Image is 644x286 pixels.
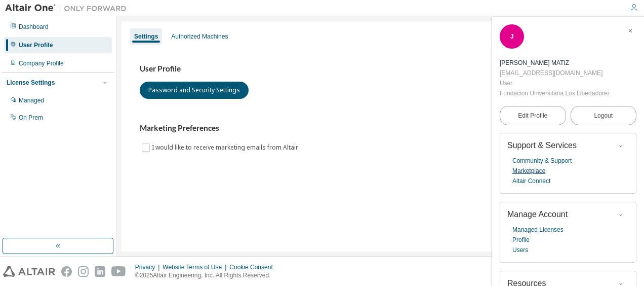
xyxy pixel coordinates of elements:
label: I would like to receive marketing emails from Altair [152,141,300,154]
div: On Prem [19,114,43,122]
a: Edit Profile [500,106,566,125]
div: Dashboard [19,23,49,31]
a: Community & Support [512,156,572,166]
div: Company Profile [19,59,64,67]
button: Password and Security Settings [140,82,249,99]
div: Cookie Consent [229,263,278,271]
div: Website Terms of Use [163,263,229,271]
img: facebook.svg [61,266,72,277]
div: User Profile [19,41,53,49]
div: Fundación Universitaria Los Libertadores [500,88,609,98]
img: linkedin.svg [95,266,105,277]
img: Altair One [5,3,132,13]
a: Managed Licenses [512,225,563,235]
span: Support & Services [507,141,577,150]
div: [EMAIL_ADDRESS][DOMAIN_NAME] [500,68,609,78]
img: youtube.svg [111,266,126,277]
div: License Settings [7,79,55,87]
span: Edit Profile [518,112,547,120]
a: Profile [512,235,530,245]
span: J [510,33,514,40]
a: Marketplace [512,166,545,176]
div: User [500,78,609,88]
button: Logout [571,106,637,125]
h3: User Profile [140,64,621,74]
div: Authorized Machines [171,32,228,41]
a: Altair Connect [512,176,550,186]
div: Settings [134,32,158,41]
span: Manage Account [507,210,568,219]
a: Users [512,245,528,255]
img: altair_logo.svg [3,266,55,277]
p: © 2025 Altair Engineering, Inc. All Rights Reserved. [135,271,279,280]
h3: Marketing Preferences [140,123,621,133]
div: Privacy [135,263,163,271]
div: JUAN SEBASTIAN CONTO MATIZ [500,58,609,68]
div: Managed [19,96,44,104]
span: Logout [594,111,613,121]
img: instagram.svg [78,266,89,277]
